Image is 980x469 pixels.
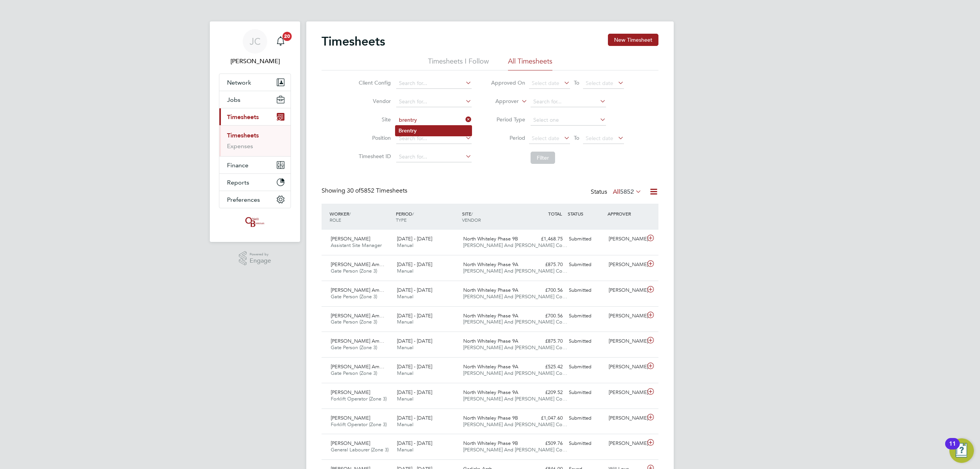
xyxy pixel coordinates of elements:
input: Search for... [531,96,606,107]
span: Select date [532,135,559,142]
span: / [349,211,351,217]
button: Network [219,74,291,91]
span: [DATE] - [DATE] [397,363,432,370]
span: Gate Person (Zone 3) [331,293,377,300]
a: Powered byEngage [239,251,271,266]
span: Preferences [227,196,260,203]
span: 20 [283,32,292,41]
span: Reports [227,179,249,186]
h2: Timesheets [322,34,385,49]
div: [PERSON_NAME] [606,386,645,399]
input: Search for... [396,96,472,107]
input: Search for... [396,152,472,162]
li: All Timesheets [508,57,552,70]
a: Go to home page [219,216,291,228]
button: Preferences [219,191,291,208]
button: New Timesheet [608,34,658,46]
span: North Whiteley Phase 9A [463,312,518,319]
span: TYPE [396,217,407,223]
span: North Whiteley Phase 9A [463,261,518,268]
div: [PERSON_NAME] [606,335,645,348]
label: Site [356,116,391,123]
div: [PERSON_NAME] [606,412,645,425]
span: / [471,211,473,217]
div: £875.70 [526,335,566,348]
div: £209.52 [526,386,566,399]
div: £700.56 [526,310,566,322]
div: APPROVER [606,207,645,221]
div: Submitted [566,258,606,271]
span: [PERSON_NAME] And [PERSON_NAME] Co… [463,421,567,428]
span: 5852 Timesheets [347,187,407,194]
span: [PERSON_NAME] And [PERSON_NAME] Co… [463,370,567,376]
li: Timesheets I Follow [428,57,489,70]
label: Timesheet ID [356,153,391,160]
div: Submitted [566,361,606,373]
span: To [572,133,581,143]
span: Manual [397,293,413,300]
span: Jobs [227,96,240,103]
button: Jobs [219,91,291,108]
div: [PERSON_NAME] [606,258,645,271]
label: Period Type [491,116,525,123]
div: £875.70 [526,258,566,271]
span: [PERSON_NAME] And [PERSON_NAME] Co… [463,293,567,300]
span: Manual [397,344,413,351]
label: All [613,188,642,196]
input: Search for... [396,115,472,126]
span: Select date [532,80,559,87]
span: Select date [586,135,613,142]
div: £525.42 [526,361,566,373]
span: Finance [227,162,248,169]
div: Status [591,187,643,198]
div: Submitted [566,386,606,399]
span: [PERSON_NAME] Am… [331,287,384,293]
div: [PERSON_NAME] [606,284,645,297]
div: £1,468.75 [526,233,566,245]
div: Showing [322,187,409,195]
span: [DATE] - [DATE] [397,389,432,395]
span: [PERSON_NAME] And [PERSON_NAME] Co… [463,268,567,274]
span: Manual [397,268,413,274]
span: Forklift Operator (Zone 3) [331,421,387,428]
input: Search for... [396,78,472,89]
span: Assistant Site Manager [331,242,382,248]
span: North Whiteley Phase 9A [463,338,518,344]
span: Manual [397,319,413,325]
div: Submitted [566,284,606,297]
label: Period [491,134,525,141]
span: North Whiteley Phase 9B [463,415,518,421]
button: Reports [219,174,291,191]
span: [PERSON_NAME] And [PERSON_NAME] Co… [463,344,567,351]
button: Finance [219,157,291,173]
b: Brentry [399,127,416,134]
a: Timesheets [227,132,259,139]
span: TOTAL [548,211,562,217]
button: Filter [531,152,555,164]
label: Approver [484,98,519,105]
div: £700.56 [526,284,566,297]
div: WORKER [328,207,394,227]
div: Submitted [566,310,606,322]
div: [PERSON_NAME] [606,233,645,245]
span: James Crawley [219,57,291,66]
img: oneillandbrennan-logo-retina.png [244,216,266,228]
span: Manual [397,242,413,248]
span: Powered by [250,251,271,258]
span: North Whiteley Phase 9B [463,440,518,446]
div: [PERSON_NAME] [606,437,645,450]
span: North Whiteley Phase 9B [463,235,518,242]
span: [PERSON_NAME] [331,415,370,421]
span: [PERSON_NAME] And [PERSON_NAME] Co… [463,395,567,402]
nav: Main navigation [210,21,300,242]
div: £1,047.60 [526,412,566,425]
span: [PERSON_NAME] [331,440,370,446]
span: Manual [397,421,413,428]
span: ROLE [330,217,341,223]
span: / [412,211,414,217]
span: [PERSON_NAME] And [PERSON_NAME] Co… [463,319,567,325]
span: Forklift Operator (Zone 3) [331,395,387,402]
button: Open Resource Center, 11 new notifications [949,438,974,463]
span: [DATE] - [DATE] [397,415,432,421]
span: [PERSON_NAME] And [PERSON_NAME] Co… [463,446,567,453]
